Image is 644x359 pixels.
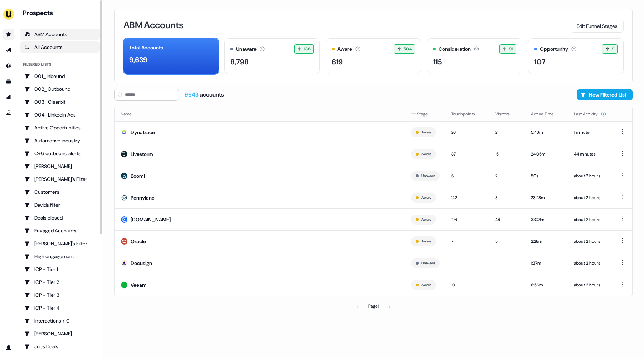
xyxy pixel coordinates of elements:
span: 9 [612,45,614,53]
div: Total Accounts [129,44,163,51]
a: Go to ICP - Tier 2 [20,276,100,288]
div: 87 [451,151,484,158]
a: Go to Geneviève's Filter [20,238,100,249]
button: New Filtered List [577,89,633,100]
div: about 2 hours [574,238,606,245]
div: Boomi [131,172,145,179]
div: Oracle [131,238,146,245]
div: 44 minutes [574,151,606,158]
a: Go to profile [3,342,14,353]
div: Filtered lists [23,62,51,68]
div: 50s [531,172,562,179]
a: Go to Charlotte's Filter [20,173,100,185]
div: Interactions > 0 [24,317,96,324]
span: 504 [404,45,412,53]
div: 15 [495,151,519,158]
a: Go to High engagement [20,251,100,262]
div: 126 [451,216,484,223]
a: Go to 001_Inbound [20,70,100,82]
div: 619 [332,56,343,67]
div: [DOMAIN_NAME] [131,216,171,223]
div: Docusign [131,260,152,267]
div: [PERSON_NAME]'s Filter [24,176,96,183]
a: Go to 004_LinkedIn Ads [20,109,100,121]
div: ICP - Tier 2 [24,279,96,286]
div: Aware [337,45,352,53]
div: All Accounts [24,44,96,51]
a: Go to outbound experience [3,44,14,56]
div: about 2 hours [574,281,606,289]
div: 10 [451,281,484,289]
div: Customers [24,188,96,196]
div: 001_Inbound [24,73,96,80]
div: Veeam [131,281,147,289]
div: 46 [495,216,519,223]
div: Prospects [23,9,100,17]
div: about 2 hours [574,172,606,179]
div: 11 [451,260,484,267]
div: 23:28m [531,194,562,201]
a: Go to Joes Deals [20,341,100,352]
div: Davids filter [24,201,96,208]
div: Pennylane [131,194,155,201]
button: Aware [421,195,431,201]
span: 188 [304,45,311,53]
div: 26 [451,129,484,136]
div: 1 minute [574,129,606,136]
div: ICP - Tier 1 [24,266,96,273]
a: Go to Interactions > 0 [20,315,100,326]
button: Aware [421,129,431,136]
div: 004_LinkedIn Ads [24,111,96,118]
a: Go to ICP - Tier 4 [20,302,100,314]
button: Aware [421,282,431,288]
div: 9,639 [129,54,147,65]
div: Consideration [439,45,471,53]
div: Page 1 [368,303,379,310]
h3: ABM Accounts [123,20,183,30]
div: 2 [495,172,519,179]
div: Deals closed [24,214,96,221]
div: ICP - Tier 4 [24,304,96,311]
a: Go to Charlotte Stone [20,161,100,172]
button: Touchpoints [451,108,484,121]
a: Go to JJ Deals [20,328,100,339]
span: 91 [509,45,513,53]
div: ABM Accounts [24,31,96,38]
div: 1 [495,260,519,267]
button: Unaware [421,260,435,266]
a: Go to templates [3,76,14,87]
a: Go to attribution [3,92,14,103]
div: 142 [451,194,484,201]
a: Go to Automotive industry [20,135,100,146]
div: 3 [495,194,519,201]
div: Stage [411,110,440,118]
a: Go to Davids filter [20,199,100,211]
div: 5:43m [531,129,562,136]
a: Go to Active Opportunities [20,122,100,133]
div: 33:01m [531,216,562,223]
div: Automotive industry [24,137,96,144]
a: Go to experiments [3,107,14,119]
a: Go to ICP - Tier 3 [20,289,100,301]
a: ABM Accounts [20,29,100,40]
div: about 2 hours [574,260,606,267]
a: Go to Inbound [3,60,14,72]
div: Active Opportunities [24,124,96,131]
button: Aware [421,151,431,157]
div: 8,798 [230,56,249,67]
a: Go to 002_Outbound [20,83,100,95]
button: Unaware [421,173,435,179]
button: Aware [421,238,431,245]
th: Name [115,107,405,121]
button: Aware [421,216,431,223]
div: 24:05m [531,151,562,158]
div: [PERSON_NAME] [24,330,96,337]
div: about 2 hours [574,194,606,201]
button: Visitors [495,108,518,121]
div: 107 [534,56,546,67]
div: 6:56m [531,281,562,289]
div: Livestorm [131,151,153,158]
div: 7 [451,238,484,245]
a: Go to 003_Clearbit [20,96,100,108]
div: 21 [495,129,519,136]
